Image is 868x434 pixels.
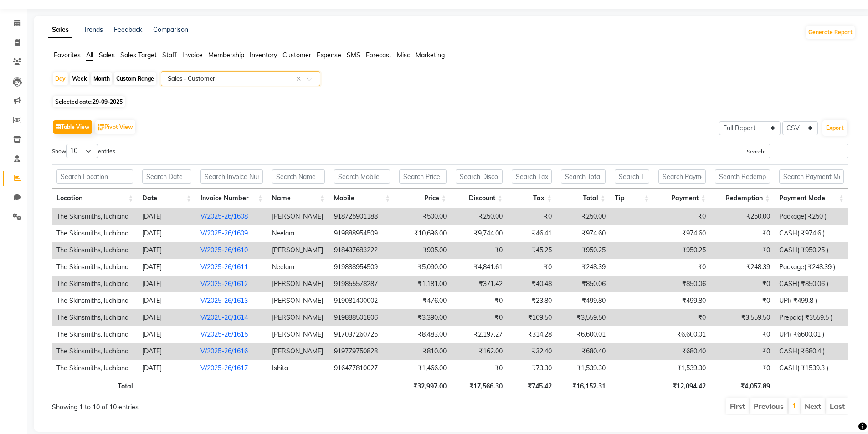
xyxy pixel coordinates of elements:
[654,360,710,377] td: ₹1,539.30
[53,72,68,85] div: Day
[775,343,848,360] td: CASH( ₹680.4 )
[52,326,138,343] td: The Skinsmiths, ludhiana
[654,189,710,208] th: Payment: activate to sort column ascending
[267,189,329,208] th: Name: activate to sort column ascending
[710,377,775,394] th: ₹4,057.89
[52,343,138,360] td: The Skinsmiths, ludhiana
[200,296,248,305] a: V/2025-26/1613
[329,292,395,309] td: 919081400002
[710,326,775,343] td: ₹0
[556,276,610,292] td: ₹850.06
[52,309,138,326] td: The Skinsmiths, ludhiana
[507,225,556,242] td: ₹46.41
[138,309,195,326] td: [DATE]
[507,208,556,225] td: ₹0
[272,169,325,184] input: Search Name
[334,169,390,184] input: Search Mobile
[395,326,451,343] td: ₹8,483.00
[138,360,195,377] td: [DATE]
[451,276,507,292] td: ₹371.42
[451,343,507,360] td: ₹162.00
[507,326,556,343] td: ₹314.28
[792,401,796,410] a: 1
[200,212,248,220] a: V/2025-26/1608
[200,330,248,338] a: V/2025-26/1615
[710,276,775,292] td: ₹0
[267,225,329,242] td: Neelam
[556,292,610,309] td: ₹499.80
[48,22,72,38] a: Sales
[710,225,775,242] td: ₹0
[556,208,610,225] td: ₹250.00
[710,360,775,377] td: ₹0
[53,120,92,134] button: Table View
[775,225,848,242] td: CASH( ₹974.6 )
[52,225,138,242] td: The Skinsmiths, ludhiana
[710,208,775,225] td: ₹250.00
[451,360,507,377] td: ₹0
[329,225,395,242] td: 919888954509
[329,343,395,360] td: 919779750828
[53,96,125,107] span: Selected date:
[52,377,138,394] th: Total
[267,208,329,225] td: [PERSON_NAME]
[775,259,848,276] td: Package( ₹248.39 )
[267,309,329,326] td: [PERSON_NAME]
[52,397,376,412] div: Showing 1 to 10 of 10 entries
[710,189,775,208] th: Redemption: activate to sort column ascending
[451,309,507,326] td: ₹0
[98,124,104,131] img: pivot.png
[822,120,847,136] button: Export
[556,377,610,394] th: ₹16,152.31
[556,326,610,343] td: ₹6,600.01
[556,309,610,326] td: ₹3,559.50
[775,360,848,377] td: CASH( ₹1539.3 )
[347,51,360,59] span: SMS
[710,309,775,326] td: ₹3,559.50
[83,26,103,34] a: Trends
[329,326,395,343] td: 917037260725
[512,169,552,184] input: Search Tax
[399,169,446,184] input: Search Price
[451,189,507,208] th: Discount: activate to sort column ascending
[250,51,277,59] span: Inventory
[267,242,329,259] td: [PERSON_NAME]
[138,326,195,343] td: [DATE]
[769,144,848,158] input: Search:
[329,259,395,276] td: 919888954509
[92,98,123,105] span: 29-09-2025
[654,242,710,259] td: ₹950.25
[142,169,191,184] input: Search Date
[95,120,135,134] button: Pivot View
[52,259,138,276] td: The Skinsmiths, ludhiana
[654,377,710,394] th: ₹12,094.42
[153,26,188,34] a: Comparison
[114,26,142,34] a: Feedback
[395,276,451,292] td: ₹1,181.00
[200,229,248,237] a: V/2025-26/1609
[556,259,610,276] td: ₹248.39
[267,326,329,343] td: [PERSON_NAME]
[775,309,848,326] td: Prepaid( ₹3559.5 )
[395,360,451,377] td: ₹1,466.00
[138,292,195,309] td: [DATE]
[395,208,451,225] td: ₹500.00
[710,242,775,259] td: ₹0
[114,72,156,85] div: Custom Range
[52,189,138,208] th: Location: activate to sort column ascending
[654,259,710,276] td: ₹0
[282,51,311,59] span: Customer
[138,189,195,208] th: Date: activate to sort column ascending
[654,309,710,326] td: ₹0
[456,169,503,184] input: Search Discount
[296,74,304,84] span: Clear all
[52,144,115,158] label: Show entries
[615,169,649,184] input: Search Tip
[52,292,138,309] td: The Skinsmiths, ludhiana
[200,313,248,322] a: V/2025-26/1614
[200,246,248,254] a: V/2025-26/1610
[267,276,329,292] td: [PERSON_NAME]
[200,280,248,288] a: V/2025-26/1612
[329,242,395,259] td: 918437683222
[70,72,89,85] div: Week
